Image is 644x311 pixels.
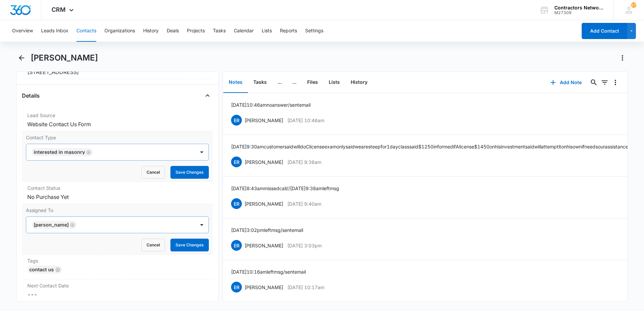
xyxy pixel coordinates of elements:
button: Tasks [213,20,226,42]
span: ER [231,157,242,167]
button: Reports [280,20,297,42]
dd: No Purchase Yet [27,193,207,201]
button: Overview [12,20,33,42]
button: Filters [599,77,610,88]
div: account name [554,5,604,10]
p: [PERSON_NAME] [245,117,283,124]
button: Notes [223,72,248,93]
label: Assigned To [26,207,209,214]
button: History [345,72,373,93]
span: 57 [631,2,636,8]
button: Leads Inbox [41,20,68,42]
button: Add Contact [582,23,627,39]
button: Add Note [544,74,588,91]
button: Lists [262,20,272,42]
label: Tags [27,257,207,264]
p: [DATE] 9:36am [287,159,321,166]
button: Search... [588,77,599,88]
button: Save Changes [170,166,209,179]
div: notifications count [631,2,636,8]
div: Next Contact Date--- [22,279,213,302]
div: Contact Us [27,266,62,274]
p: [DATE] 10:46am no answer / sent email [231,101,311,108]
button: Deals [167,20,179,42]
div: Contact StatusNo Purchase Yet [22,182,213,204]
button: Close [202,90,213,101]
p: [PERSON_NAME] [245,159,283,166]
button: Tasks [248,72,272,93]
p: [DATE] 3:03pm [287,242,322,249]
span: ER [231,282,242,292]
button: Back [16,53,27,63]
button: Files [302,72,323,93]
p: [PERSON_NAME] [245,242,283,249]
p: [DATE] 3:02pm left msg / sent email [231,227,303,234]
label: Lead Source [27,112,207,119]
label: Next Contact Date [27,282,207,289]
button: Overflow Menu [610,77,621,88]
p: [DATE] 10:16am left msg / sent email [231,268,306,275]
dd: Website Contact Us Form [27,120,207,128]
label: Contact Status [27,184,207,192]
dd: --- [27,290,207,299]
label: Contact Type [26,134,209,141]
button: History [143,20,159,42]
p: [PERSON_NAME] [245,284,283,291]
button: Save Changes [170,239,209,251]
button: Cancel [141,166,165,179]
p: [DATE] 10:17am [287,284,324,291]
p: [DATE] 9:40am [287,200,321,207]
h4: Details [22,92,40,100]
div: account id [554,10,604,15]
button: Contacts [76,20,96,42]
button: Settings [305,20,323,42]
button: ... [287,72,302,93]
span: ER [231,115,242,126]
p: [DATE] 8:43am missed call // [DATE] 9:38am left msg [231,185,339,192]
button: Actions [617,53,628,63]
button: Cancel [141,239,165,251]
span: ER [231,240,242,251]
div: INTERESTED IN MASONRY [34,150,85,154]
span: CRM [52,6,66,13]
div: Remove Elvis Ruelas [69,222,75,227]
div: [PERSON_NAME] [34,222,69,227]
p: [DATE] 10:46am [287,117,324,124]
div: TagsContact UsRemove [22,254,213,279]
div: Remove INTERESTED IN MASONRY [85,150,91,154]
button: Organizations [104,20,135,42]
span: ER [231,198,242,209]
p: [PERSON_NAME] [245,200,283,207]
button: Projects [187,20,205,42]
button: Remove [55,267,60,272]
h1: [PERSON_NAME] [31,53,98,63]
div: Lead SourceWebsite Contact Us Form [22,109,213,131]
dd: [STREET_ADDRESS] [27,68,207,76]
button: Lists [323,72,345,93]
button: ... [272,72,287,93]
button: Calendar [234,20,254,42]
